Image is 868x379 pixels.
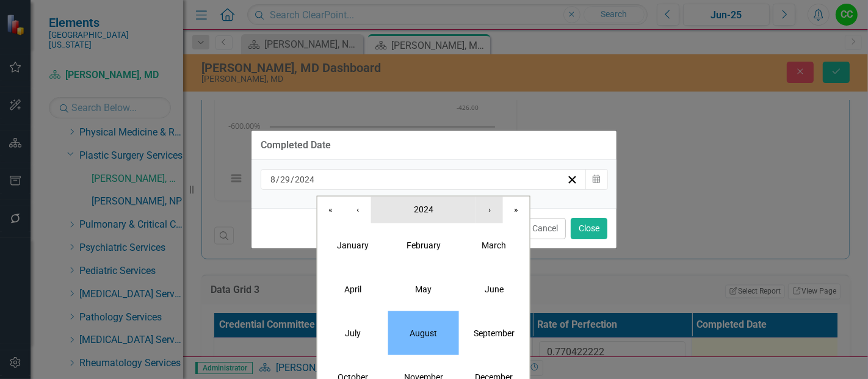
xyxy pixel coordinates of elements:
input: mm [270,173,276,186]
abbr: June 2024 [485,284,504,294]
abbr: May 2024 [415,284,432,294]
button: February 2024 [388,223,459,267]
abbr: March 2024 [482,240,507,250]
input: yyyy [294,173,315,186]
abbr: July 2024 [345,328,361,337]
button: July 2024 [317,311,388,355]
abbr: January 2024 [337,240,369,250]
button: Close [571,218,607,239]
div: Completed Date [261,140,331,151]
button: September 2024 [459,311,530,355]
button: 2024 [371,196,476,223]
button: March 2024 [459,223,530,267]
span: 2024 [414,204,433,214]
button: ‹ [344,196,371,223]
button: May 2024 [388,267,459,311]
button: › [476,196,503,223]
button: June 2024 [459,267,530,311]
span: / [291,174,294,185]
button: August 2024 [388,311,459,355]
button: Cancel [524,218,566,239]
abbr: September 2024 [474,328,515,337]
button: » [503,196,530,223]
input: dd [280,173,291,186]
span: / [276,174,280,185]
abbr: April 2024 [344,284,361,294]
abbr: August 2024 [410,328,437,337]
button: « [317,196,344,223]
button: January 2024 [317,223,388,267]
abbr: February 2024 [407,240,441,250]
button: April 2024 [317,267,388,311]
